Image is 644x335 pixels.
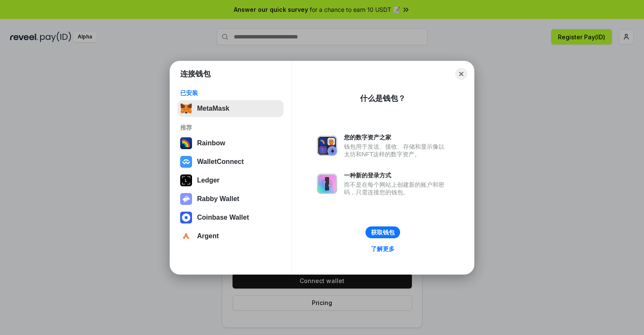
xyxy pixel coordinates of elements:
div: 什么是钱包？ [360,93,406,103]
div: 您的数字资产之家 [344,133,449,141]
img: svg+xml,%3Csvg%20width%3D%2228%22%20height%3D%2228%22%20viewBox%3D%220%200%2028%2028%22%20fill%3D... [180,156,192,168]
div: 而不是在每个网站上创建新的账户和密码，只需连接您的钱包。 [344,181,449,196]
div: 获取钱包 [371,229,395,236]
div: Argent [197,232,219,240]
img: svg+xml,%3Csvg%20xmlns%3D%22http%3A%2F%2Fwww.w3.org%2F2000%2Fsvg%22%20fill%3D%22none%22%20viewBox... [180,193,192,205]
div: 了解更多 [371,245,395,253]
div: Coinbase Wallet [197,214,249,221]
button: 获取钱包 [365,226,400,238]
button: MetaMask [178,100,284,117]
img: svg+xml,%3Csvg%20width%3D%2228%22%20height%3D%2228%22%20viewBox%3D%220%200%2028%2028%22%20fill%3D... [180,230,192,242]
img: svg+xml,%3Csvg%20xmlns%3D%22http%3A%2F%2Fwww.w3.org%2F2000%2Fsvg%22%20fill%3D%22none%22%20viewBox... [317,136,337,156]
a: 了解更多 [366,243,400,254]
div: 钱包用于发送、接收、存储和显示像以太坊和NFT这样的数字资产。 [344,143,449,158]
button: Argent [178,228,284,245]
button: Close [455,68,467,80]
div: 推荐 [180,124,281,131]
button: Ledger [178,172,284,189]
div: WalletConnect [197,158,244,166]
button: WalletConnect [178,153,284,170]
img: svg+xml,%3Csvg%20fill%3D%22none%22%20height%3D%2233%22%20viewBox%3D%220%200%2035%2033%22%20width%... [180,103,192,114]
div: MetaMask [197,105,229,112]
img: svg+xml,%3Csvg%20xmlns%3D%22http%3A%2F%2Fwww.w3.org%2F2000%2Fsvg%22%20width%3D%2228%22%20height%3... [180,174,192,186]
div: 已安装 [180,89,281,97]
img: svg+xml,%3Csvg%20xmlns%3D%22http%3A%2F%2Fwww.w3.org%2F2000%2Fsvg%22%20fill%3D%22none%22%20viewBox... [317,174,337,194]
button: Rabby Wallet [178,191,284,207]
div: Ledger [197,177,219,184]
button: Coinbase Wallet [178,209,284,226]
img: svg+xml,%3Csvg%20width%3D%2228%22%20height%3D%2228%22%20viewBox%3D%220%200%2028%2028%22%20fill%3D... [180,212,192,223]
div: Rabby Wallet [197,195,239,203]
div: Rainbow [197,139,225,147]
img: svg+xml,%3Csvg%20width%3D%22120%22%20height%3D%22120%22%20viewBox%3D%220%200%20120%20120%22%20fil... [180,137,192,149]
button: Rainbow [178,135,284,152]
div: 一种新的登录方式 [344,172,449,179]
h1: 连接钱包 [180,69,211,79]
